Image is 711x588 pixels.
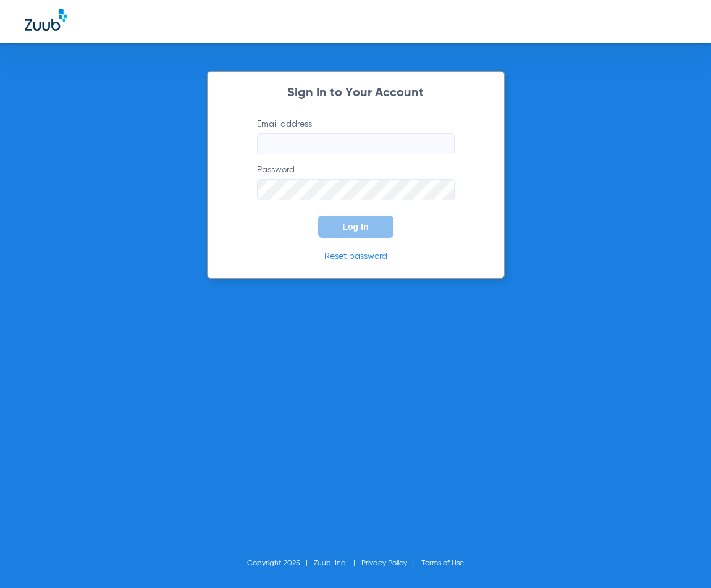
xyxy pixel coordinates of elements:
[257,164,455,200] label: Password
[361,560,407,567] a: Privacy Policy
[314,557,361,569] li: Zuub, Inc.
[257,133,455,154] input: Email address
[318,216,393,238] button: Log In
[343,222,369,232] span: Log In
[257,179,455,200] input: Password
[421,560,464,567] a: Terms of Use
[238,87,473,99] h2: Sign In to Your Account
[25,9,67,31] img: Zuub Logo
[324,252,387,261] a: Reset password
[247,557,314,569] li: Copyright 2025
[257,118,455,154] label: Email address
